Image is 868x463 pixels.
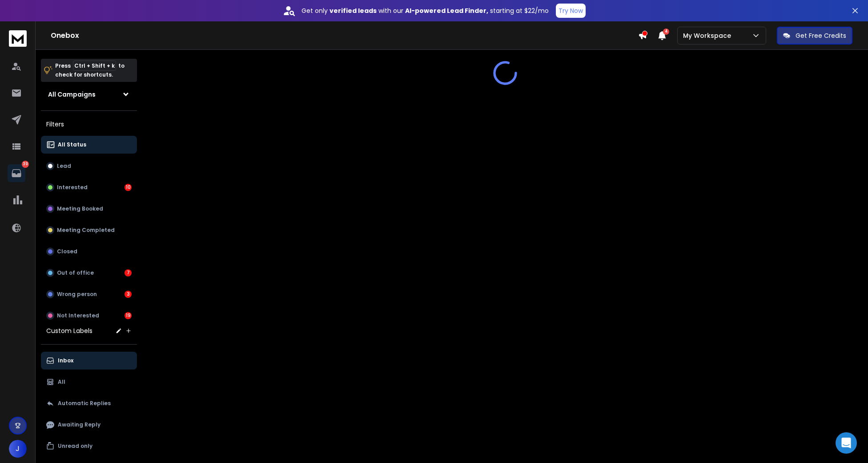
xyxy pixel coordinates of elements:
[57,227,115,234] p: Meeting Completed
[125,269,132,276] div: 7
[41,416,137,434] button: Awaiting Reply
[559,6,583,15] p: Try Now
[9,440,27,458] button: J
[9,30,27,47] img: logo
[55,61,125,79] p: Press to check for shortcuts.
[22,161,29,168] p: 39
[41,200,137,218] button: Meeting Booked
[58,421,100,428] p: Awaiting Reply
[57,312,99,319] p: Not Interested
[41,243,137,260] button: Closed
[58,378,65,386] p: All
[41,307,137,325] button: Not Interested19
[405,6,488,15] strong: AI-powered Lead Finder,
[57,205,103,212] p: Meeting Booked
[58,443,92,450] p: Unread only
[836,432,857,454] div: Open Intercom Messenger
[41,179,137,196] button: Interested10
[41,136,137,154] button: All Status
[46,326,92,335] h3: Custom Labels
[57,248,77,255] p: Closed
[41,157,137,175] button: Lead
[57,291,97,298] p: Wrong person
[556,4,586,18] button: Try Now
[41,373,137,391] button: All
[57,162,71,170] p: Lead
[796,31,846,40] p: Get Free Credits
[663,28,669,35] span: 4
[41,285,137,303] button: Wrong person3
[51,30,638,41] h1: Onebox
[125,291,132,298] div: 3
[57,184,88,191] p: Interested
[8,164,25,182] a: 39
[683,31,735,40] p: My Workspace
[58,400,111,407] p: Automatic Replies
[41,118,137,130] h3: Filters
[330,6,377,15] strong: verified leads
[58,141,86,148] p: All Status
[57,269,94,276] p: Out of office
[777,27,852,45] button: Get Free Credits
[41,221,137,239] button: Meeting Completed
[41,394,137,412] button: Automatic Replies
[48,90,96,99] h1: All Campaigns
[41,437,137,455] button: Unread only
[41,264,137,282] button: Out of office7
[41,85,137,103] button: All Campaigns
[73,61,116,71] span: Ctrl + Shift + k
[58,357,73,364] p: Inbox
[301,6,549,15] p: Get only with our starting at $22/mo
[41,352,137,370] button: Inbox
[125,312,132,319] div: 19
[125,184,132,191] div: 10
